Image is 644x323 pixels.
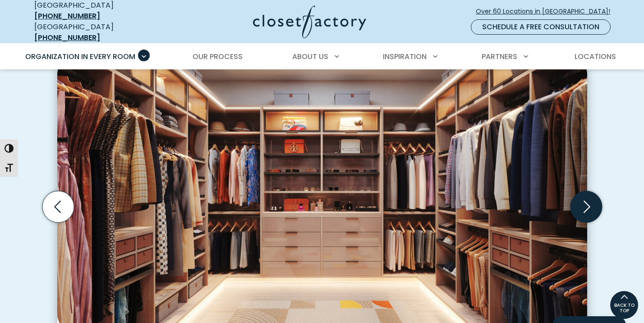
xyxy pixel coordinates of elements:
nav: Primary Menu [19,44,625,69]
span: BACK TO TOP [610,303,638,314]
a: BACK TO TOP [610,291,639,319]
span: Our Process [193,51,243,62]
span: Locations [575,51,616,62]
button: Next slide [567,187,606,226]
span: Over 60 Locations in [GEOGRAPHIC_DATA]! [476,7,617,16]
a: Over 60 Locations in [GEOGRAPHIC_DATA]! [475,4,618,19]
span: Organization in Every Room [25,51,135,62]
span: Partners [482,51,517,62]
a: Schedule a Free Consultation [471,19,611,35]
img: Closet Factory Logo [253,5,366,38]
div: [GEOGRAPHIC_DATA] [34,22,165,43]
a: [PHONE_NUMBER] [34,11,100,21]
span: Inspiration [383,51,427,62]
button: Previous slide [39,187,78,226]
a: [PHONE_NUMBER] [34,32,100,43]
span: About Us [292,51,328,62]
